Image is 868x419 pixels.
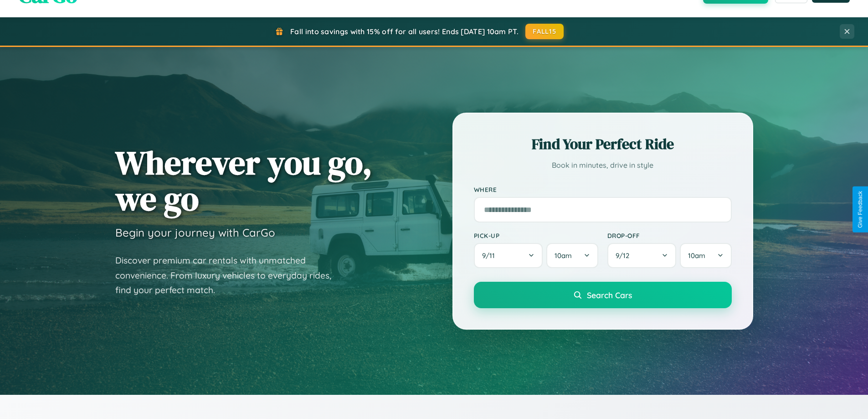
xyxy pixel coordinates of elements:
label: Where [474,186,732,193]
button: 10am [546,243,598,268]
h1: Wherever you go, we go [115,145,372,217]
span: 9 / 11 [482,251,499,260]
span: 10am [555,251,572,260]
span: 9 / 12 [616,251,634,260]
button: FALL15 [525,24,564,39]
h3: Begin your journey with CarGo [115,226,275,239]
label: Drop-off [607,232,732,239]
h2: Find Your Perfect Ride [474,134,732,154]
button: Search Cars [474,282,732,308]
button: 10am [680,243,731,268]
span: Search Cars [587,290,632,300]
button: 9/11 [474,243,543,268]
p: Book in minutes, drive in style [474,159,732,172]
p: Discover premium car rentals with unmatched convenience. From luxury vehicles to everyday rides, ... [115,253,343,298]
label: Pick-up [474,232,598,239]
span: 10am [688,251,705,260]
span: Fall into savings with 15% off for all users! Ends [DATE] 10am PT. [290,27,519,36]
button: 9/12 [607,243,677,268]
div: Give Feedback [857,191,863,228]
